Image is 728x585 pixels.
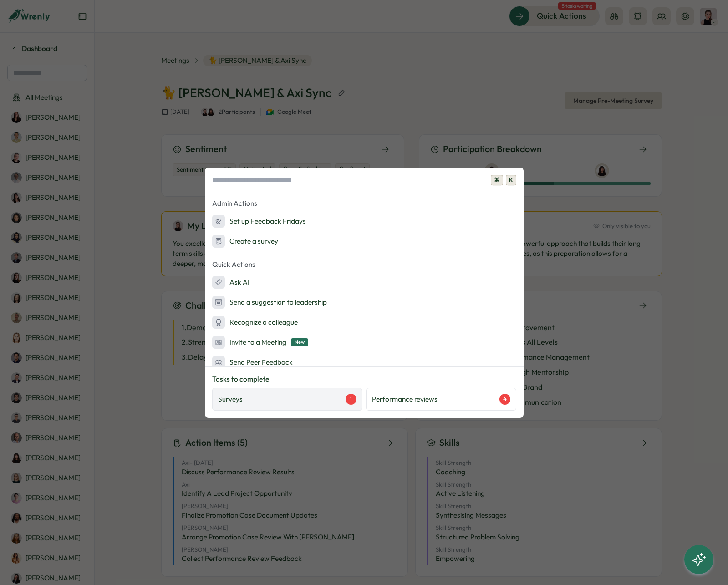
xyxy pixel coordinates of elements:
[291,338,308,346] span: New
[205,293,524,311] button: Send a suggestion to leadership
[205,273,524,291] button: Ask AI
[212,296,327,309] div: Send a suggestion to leadership
[212,235,278,248] div: Create a survey
[506,175,516,186] span: K
[212,276,249,289] div: Ask AI
[491,175,503,186] span: ⌘
[212,356,293,369] div: Send Peer Feedback
[205,232,524,250] button: Create a survey
[205,313,524,331] button: Recognize a colleague
[205,333,524,351] button: Invite to a MeetingNew
[212,336,308,349] div: Invite to a Meeting
[205,212,524,230] button: Set up Feedback Fridays
[372,394,438,404] p: Performance reviews
[499,394,510,405] div: 4
[346,394,356,405] div: 1
[212,374,516,384] p: Tasks to complete
[205,197,524,210] p: Admin Actions
[212,215,306,228] div: Set up Feedback Fridays
[218,394,243,404] p: Surveys
[205,258,524,271] p: Quick Actions
[205,353,524,371] button: Send Peer Feedback
[212,316,298,329] div: Recognize a colleague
